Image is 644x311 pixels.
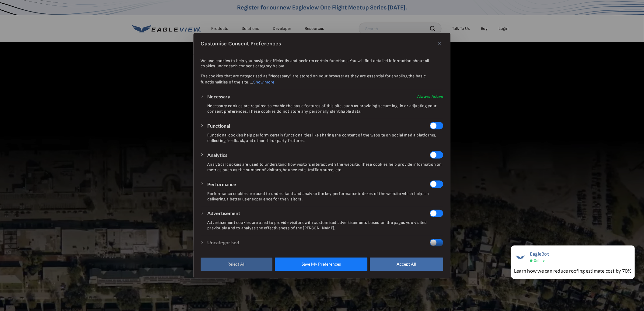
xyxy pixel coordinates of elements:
[208,103,443,114] p: Necessary cookies are required to enable the basic features of this site, such as providing secur...
[438,42,441,45] img: Close
[534,258,545,263] span: Online
[253,79,274,86] button: Show more
[208,93,231,100] button: Necessary
[430,122,443,129] input: Disable Functional
[208,151,228,159] button: Analytics
[208,181,236,188] button: Performance
[208,210,240,217] button: Advertisement
[208,133,443,143] p: Functional cookies help perform certain functionalities like sharing the content of the website o...
[208,122,230,129] button: Functional
[201,40,281,47] span: Customise Consent Preferences
[201,258,273,271] button: Reject All
[417,93,443,100] span: Always Active
[530,251,549,257] span: EagleBot
[201,58,443,69] p: We use cookies to help you navigate efficiently and perform certain functions. You will find deta...
[370,258,443,271] button: Accept All
[275,258,368,271] button: Save My Preferences
[430,210,443,217] input: Disable Advertisement
[514,267,632,274] div: Learn how we can reduce roofing estimate cost by 70%
[430,151,443,159] input: Disable Analytics
[208,162,443,172] p: Analytical cookies are used to understand how visitors interact with the website. These cookies h...
[436,40,443,47] button: Close
[208,191,443,202] p: Performance cookies are used to understand and analyse the key performance indexes of the website...
[514,251,527,263] img: EagleBot
[194,33,451,278] div: Customise Consent Preferences
[208,220,443,231] p: Advertisement cookies are used to provide visitors with customised advertisements based on the pa...
[201,73,443,86] p: The cookies that are categorised as "Necessary" are stored on your browser as they are essential ...
[430,181,443,188] input: Disable Performance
